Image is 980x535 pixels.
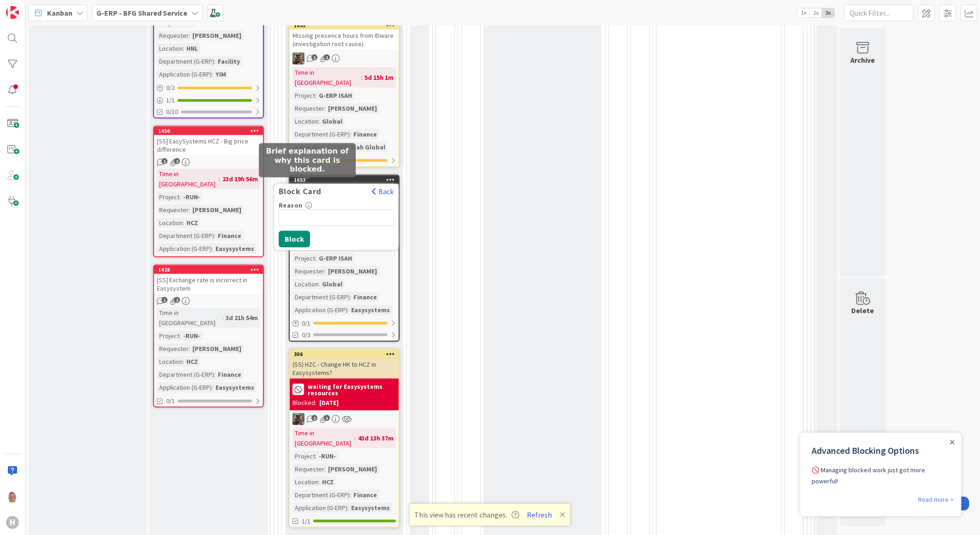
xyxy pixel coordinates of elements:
span: : [350,490,351,500]
div: Time in [GEOGRAPHIC_DATA] [293,67,361,88]
div: 3d 21h 54m [223,313,260,323]
div: VK [290,413,399,425]
div: Requester [293,266,324,276]
span: 2 [174,158,180,164]
div: Project [293,90,315,101]
div: [PERSON_NAME] [326,464,379,474]
div: [PERSON_NAME] [326,103,379,113]
div: Application (G-ERP) [157,69,212,79]
div: Department (G-ERP) [293,129,350,139]
div: [PERSON_NAME] [190,205,244,215]
div: [SS] EasySystems HCZ - Big price difference [154,135,263,155]
div: 0/2 [154,82,263,94]
span: 0/3 [302,330,311,340]
span: : [179,192,181,202]
span: : [361,72,362,83]
b: waiting for Easysystems resources [308,383,396,396]
span: : [347,305,349,315]
span: : [179,331,181,341]
div: 1428[SS] Exchange rate is incorrect in Easysystem [154,266,263,294]
div: Location [293,116,318,126]
div: [PERSON_NAME] [190,30,244,41]
div: Department (G-ERP) [293,292,350,302]
span: : [212,69,213,79]
span: Block Card [274,187,326,196]
div: Project [293,253,315,263]
div: 43d 13h 37m [356,433,396,443]
span: : [315,253,317,263]
a: 1655Missing presence hours from IDware (investigation root cause)VKTime in [GEOGRAPHIC_DATA]:5d 1... [289,20,400,167]
span: 3 [324,415,330,421]
div: 1655Missing presence hours from IDware (investigation root cause) [290,21,399,50]
div: Easysystems [213,244,257,254]
div: G-ERP ISAH [317,90,354,101]
label: Reason [279,201,303,209]
div: Isah Global [349,142,388,152]
div: 23d 19h 56m [220,174,260,184]
div: Location [293,477,318,487]
span: 1 [311,54,317,60]
button: Refresh [524,509,556,521]
span: Kanban [47,7,72,18]
span: : [347,142,349,152]
span: 2x [810,8,822,18]
div: 0/1 [290,318,399,329]
span: 3x [822,8,835,18]
span: : [189,344,190,354]
input: Quick Filter... [844,5,914,21]
div: Location [293,279,318,289]
span: : [350,292,351,302]
div: Application (G-ERP) [157,244,212,254]
div: Delete [852,305,874,316]
div: -RUN- [181,331,203,341]
div: Requester [157,205,189,215]
a: 1653Block CardBackReasonBlockHCN / HNL Easy invoices follow-up requirements (Other document proce... [289,175,400,342]
div: 1653Block CardBackReasonBlockHCN / HNL Easy invoices follow-up requirements (Other document process) [290,176,399,213]
span: : [189,205,190,215]
div: 1450 [158,128,263,134]
span: 1 [161,297,167,303]
div: 1428 [154,266,263,274]
span: 0 / 2 [166,83,175,93]
div: [DATE] [319,398,339,408]
span: : [318,279,320,289]
div: Global [320,116,345,126]
div: Department (G-ERP) [157,369,214,380]
div: -RUN- [317,451,338,461]
div: [PERSON_NAME] [326,266,379,276]
span: 1x [797,8,810,18]
a: 306(SS) HZC - Change HK to HCZ in Easysystems?waiting for Easysystems resourcesBlocked:[DATE]VKTi... [289,349,400,528]
div: Location [157,43,183,53]
a: 1428[SS] Exchange rate is incorrect in EasysystemTime in [GEOGRAPHIC_DATA]:3d 21h 54mProject:-RUN... [153,265,264,408]
div: 1428 [158,267,263,273]
button: Block [279,231,310,247]
div: Application (G-ERP) [293,503,347,513]
div: 1653Block CardBackReasonBlock [290,176,399,184]
div: HNL [184,43,200,53]
h5: Brief explanation of why this card is blocked. [263,147,352,174]
div: G-ERP ISAH [317,253,354,263]
div: -RUN- [181,192,203,202]
div: 1450[SS] EasySystems HCZ - Big price difference [154,127,263,155]
div: Time in [GEOGRAPHIC_DATA] [293,428,354,448]
div: Facility [215,56,242,66]
span: 1 / 1 [166,95,175,105]
span: : [183,357,184,367]
div: Requester [157,30,189,41]
span: : [324,266,326,276]
div: Requester [157,344,189,354]
span: : [315,90,317,101]
span: : [354,433,356,443]
span: : [350,129,351,139]
span: : [324,464,326,474]
div: Application (G-ERP) [293,142,347,152]
span: 1 [161,158,167,164]
span: This view has recent changes. [415,509,520,520]
iframe: UserGuiding Product Updates Slide Out [800,433,962,517]
button: Back [371,186,394,196]
div: Finance [215,231,244,241]
div: Missing presence hours from IDware (investigation root cause) [290,30,399,50]
span: 1/1 [302,517,311,526]
div: Easysystems [213,382,257,392]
